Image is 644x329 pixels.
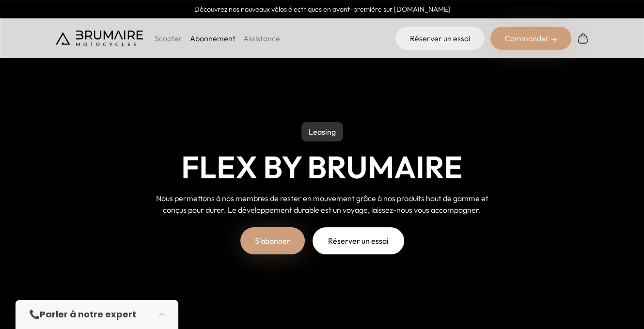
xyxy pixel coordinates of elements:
div: Commander [490,27,571,50]
h1: Flex by Brumaire [181,149,463,185]
a: Assistance [243,33,280,43]
img: Panier [577,32,589,44]
span: Nous permettons à nos membres de rester en mouvement grâce à nos produits haut de gamme et conçus... [156,193,488,215]
a: S'abonner [240,227,305,254]
a: Réserver un essai [395,27,485,50]
img: right-arrow-2.png [551,37,557,43]
img: Brumaire Motocycles [56,31,143,46]
p: Scooter [155,32,182,44]
a: Abonnement [190,33,236,43]
p: Leasing [301,122,343,141]
a: Réserver un essai [313,227,404,254]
